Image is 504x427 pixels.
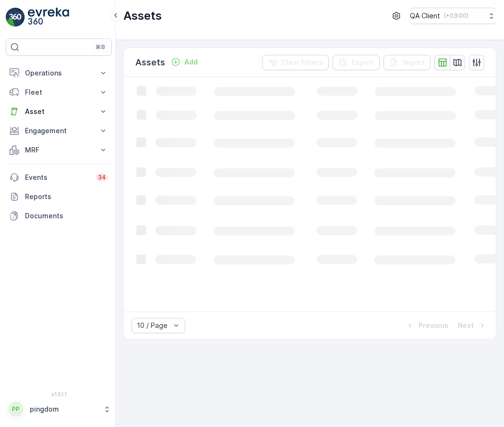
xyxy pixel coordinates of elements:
[410,8,496,24] button: QA Client(+03:00)
[6,399,112,419] button: PPpingdom
[8,402,24,417] div: PP
[6,83,112,102] button: Fleet
[30,404,98,414] p: pingdom
[6,391,112,397] span: v 1.51.1
[6,121,112,140] button: Engagement
[457,320,488,331] button: Next
[410,11,440,21] p: QA Client
[6,8,25,27] img: logo
[167,56,202,68] button: Add
[96,43,105,51] p: ⌘B
[25,173,90,182] p: Events
[6,102,112,121] button: Asset
[6,206,112,226] a: Documents
[25,145,93,155] p: MRF
[25,68,93,78] p: Operations
[6,187,112,206] a: Reports
[123,8,162,24] p: Assets
[419,321,448,330] p: Previous
[384,55,431,70] button: Import
[135,56,165,69] p: Assets
[28,8,69,27] img: logo_light-DOdMpM7g.png
[98,174,106,181] p: 34
[404,320,449,331] button: Previous
[184,57,198,67] p: Add
[352,58,374,67] p: Export
[6,168,112,187] a: Events34
[458,321,474,330] p: Next
[25,211,108,221] p: Documents
[25,192,108,201] p: Reports
[403,58,425,67] p: Import
[25,126,93,136] p: Engagement
[333,55,380,70] button: Export
[6,63,112,83] button: Operations
[6,140,112,160] button: MRF
[25,88,93,97] p: Fleet
[281,58,323,67] p: Clear Filters
[262,55,329,70] button: Clear Filters
[25,107,93,116] p: Asset
[444,12,468,20] p: ( +03:00 )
